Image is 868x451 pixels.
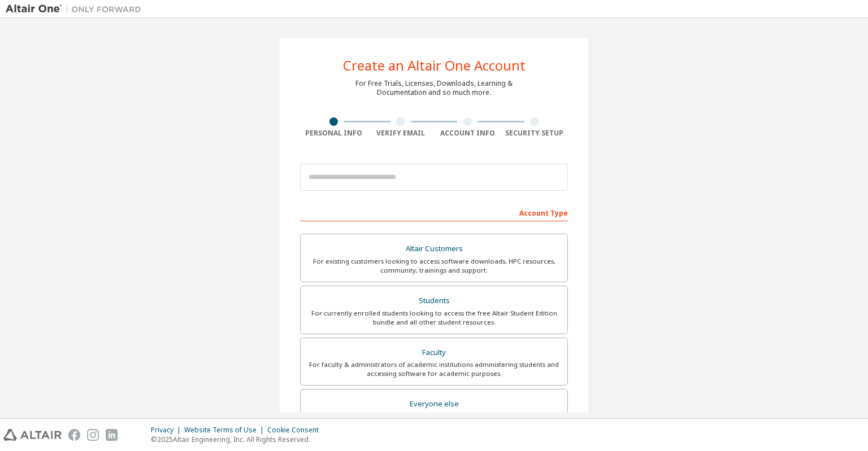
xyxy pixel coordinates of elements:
div: Cookie Consent [267,426,325,435]
div: Everyone else [307,396,561,412]
div: Security Setup [501,129,568,138]
div: Students [307,293,561,309]
div: Altair Customers [307,241,561,257]
div: Verify Email [367,129,435,138]
p: © 2025 Altair Engineering, Inc. All Rights Reserved. [151,435,325,444]
div: Faculty [307,345,561,361]
img: linkedin.svg [106,429,118,441]
div: Website Terms of Use [184,426,267,435]
img: Altair One [6,3,147,15]
div: Create an Altair One Account [343,59,526,72]
img: altair_logo.svg [3,429,62,441]
div: For currently enrolled students looking to access the free Altair Student Edition bundle and all ... [307,309,561,327]
div: Privacy [151,426,184,435]
div: Account Type [300,203,568,221]
div: For faculty & administrators of academic institutions administering students and accessing softwa... [307,360,561,378]
div: Personal Info [300,129,367,138]
div: For existing customers looking to access software downloads, HPC resources, community, trainings ... [307,257,561,275]
div: Account Info [434,129,501,138]
img: instagram.svg [87,429,99,441]
div: For Free Trials, Licenses, Downloads, Learning & Documentation and so much more. [355,79,513,97]
div: For individuals, businesses and everyone else looking to try Altair software and explore our prod... [307,412,561,430]
img: facebook.svg [68,429,80,441]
